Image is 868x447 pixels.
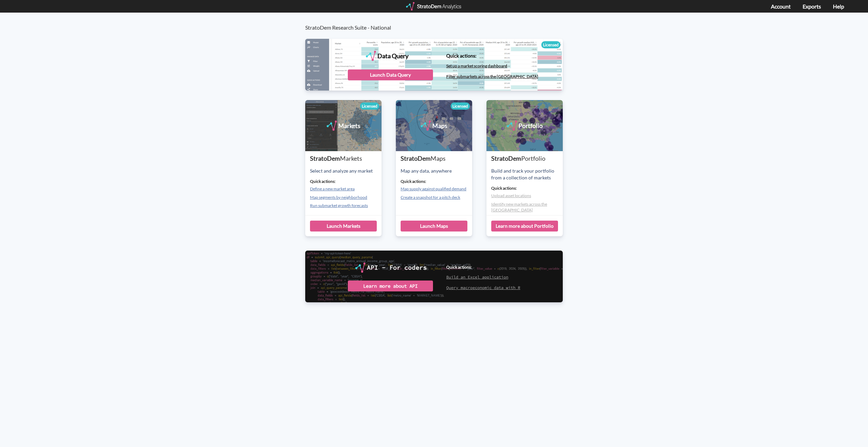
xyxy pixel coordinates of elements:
[833,3,844,10] a: Help
[521,155,545,162] span: Portfolio
[310,186,355,191] a: Define a new market area
[310,167,382,174] div: Select and analyze any market
[491,154,563,163] div: StratoDem
[360,102,379,110] div: Licensed
[367,262,427,273] div: API - For coders
[401,186,466,191] a: Map supply against qualified demand
[446,274,508,280] a: Build an Excel application
[803,3,821,10] a: Exports
[518,121,543,131] div: Portfolio
[431,155,446,162] span: Maps
[491,193,531,198] a: Upload asset locations
[491,221,558,232] div: Learn more about Portfolio
[310,203,368,208] a: Run submarket growth forecasts
[491,202,547,212] a: Identify new markets across the [GEOGRAPHIC_DATA]
[541,41,560,48] div: Licensed
[446,53,538,58] h4: Quick actions:
[401,195,460,200] a: Create a snapshot for a pitch deck
[451,102,470,110] div: Licensed
[446,74,538,79] a: Filter submarkets across the [GEOGRAPHIC_DATA]
[401,154,472,163] div: StratoDem
[310,154,382,163] div: StratoDem
[305,13,570,31] h3: StratoDem Research Suite - National
[432,121,447,131] div: Maps
[348,281,433,291] div: Learn more about API
[401,179,472,183] h4: Quick actions:
[340,155,362,162] span: Markets
[401,167,472,174] div: Map any data, anywhere
[310,179,382,183] h4: Quick actions:
[446,265,520,269] h4: Quick actions:
[446,63,507,68] a: Set up a market scoring dashboard
[377,51,408,61] div: Data Query
[310,195,367,200] a: Map segments by neighborhood
[401,221,467,232] div: Launch Maps
[338,121,360,131] div: Markets
[771,3,791,10] a: Account
[310,221,377,232] div: Launch Markets
[348,69,433,80] div: Launch Data Query
[446,285,520,290] a: Query macroeconomic data with R
[491,186,563,190] h4: Quick actions:
[491,167,563,181] div: Build and track your portfolio from a collection of markets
